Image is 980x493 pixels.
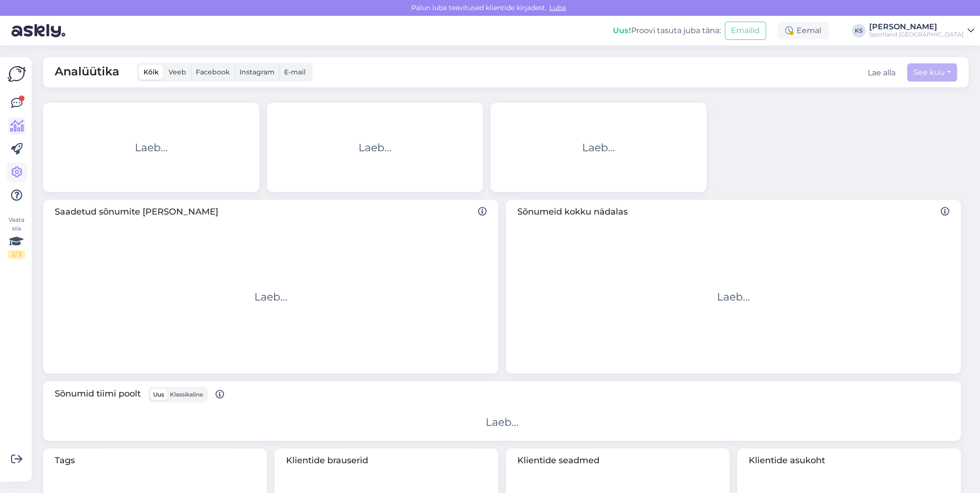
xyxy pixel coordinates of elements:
span: Klientide asukoht [749,454,949,467]
div: [PERSON_NAME] [869,23,964,31]
span: E-mail [284,68,306,76]
div: Laeb... [582,140,615,156]
div: KS [852,24,865,37]
span: Sõnumid tiimi poolt [55,387,224,402]
div: Laeb... [135,140,168,156]
div: Laeb... [717,289,750,305]
span: Saadetud sõnumite [PERSON_NAME] [55,205,487,218]
a: [PERSON_NAME]Sportland [GEOGRAPHIC_DATA] [869,23,974,38]
span: Sõnumeid kokku nädalas [517,205,949,218]
span: Analüütika [55,63,120,82]
span: Facebook [196,68,230,76]
span: Klientide seadmed [517,454,718,467]
span: Luba [547,3,569,12]
span: Veeb [168,68,186,76]
img: Askly Logo [8,65,26,83]
div: Laeb... [359,140,392,156]
div: Proovi tasuta juba täna: [613,25,721,36]
button: Emailid [725,22,766,40]
div: Vaata siia [8,216,25,259]
div: Laeb... [486,414,519,430]
span: Uus [153,391,164,398]
div: Laeb... [254,289,287,305]
span: Klientide brauserid [286,454,487,467]
div: 2 / 3 [8,250,25,259]
div: Sportland [GEOGRAPHIC_DATA] [869,31,964,38]
span: Kõik [143,68,159,76]
b: Uus! [613,26,631,35]
button: Lae alla [868,67,896,79]
span: Tags [55,454,255,467]
div: Eemal [777,22,829,39]
span: Instagram [239,68,275,76]
span: Klassikaline [170,391,203,398]
button: See kuu [907,63,957,82]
